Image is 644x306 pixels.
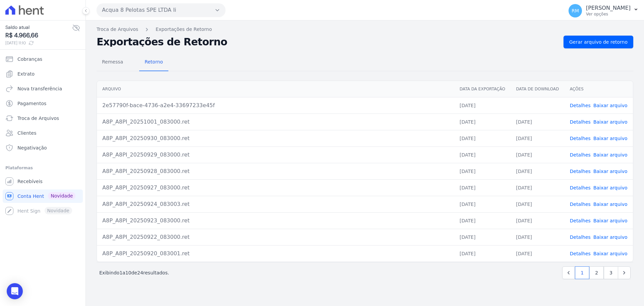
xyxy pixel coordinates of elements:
button: RM [PERSON_NAME] Ver opções [563,1,644,20]
a: Detalhes [570,234,591,240]
td: [DATE] [511,196,565,212]
a: Pagamentos [3,97,83,110]
a: Baixar arquivo [593,234,628,240]
a: Baixar arquivo [593,185,628,190]
span: RM [572,8,579,13]
p: Ver opções [586,11,631,17]
div: A8P_A8PI_20250923_083000.ret [102,217,449,225]
a: 3 [604,266,618,279]
a: Recebíveis [3,175,83,188]
span: [DATE] 11:10 [5,40,72,46]
td: [DATE] [454,130,511,146]
span: Novidade [48,192,75,200]
th: Arquivo [97,81,454,97]
a: Baixar arquivo [593,169,628,174]
a: Previous [562,266,575,279]
td: [DATE] [454,97,511,114]
a: Baixar arquivo [593,152,628,158]
a: Next [618,266,631,279]
div: 2e57790f-bace-4736-a2e4-33697233e45f [102,101,449,110]
a: Detalhes [570,185,591,190]
nav: Sidebar [5,52,80,218]
span: 10 [125,270,131,275]
span: 24 [137,270,143,275]
div: A8P_A8PI_20250928_083000.ret [102,167,449,175]
td: [DATE] [511,130,565,146]
a: Baixar arquivo [593,251,628,256]
span: Retorno [141,55,167,69]
td: [DATE] [511,245,565,262]
a: Baixar arquivo [593,119,628,125]
th: Ações [565,81,633,97]
div: Open Intercom Messenger [7,283,23,299]
a: Detalhes [570,202,591,207]
a: Detalhes [570,152,591,158]
div: A8P_A8PI_20250927_083000.ret [102,184,449,192]
td: [DATE] [454,179,511,196]
a: Detalhes [570,103,591,108]
a: Retorno [139,54,168,71]
a: 1 [575,266,589,279]
a: Baixar arquivo [593,202,628,207]
span: Remessa [98,55,127,69]
td: [DATE] [454,245,511,262]
a: Cobranças [3,52,83,66]
nav: Breadcrumb [97,26,633,33]
div: A8P_A8PI_20250922_083000.ret [102,233,449,241]
span: Saldo atual [5,24,72,31]
a: Remessa [97,54,128,71]
span: R$ 4.966,66 [5,31,72,40]
td: [DATE] [454,212,511,229]
a: Negativação [3,141,83,155]
a: Baixar arquivo [593,103,628,108]
td: [DATE] [511,179,565,196]
span: Clientes [17,130,36,136]
td: [DATE] [511,114,565,130]
th: Data da Exportação [454,81,511,97]
span: Recebíveis [17,178,43,185]
p: [PERSON_NAME] [586,5,631,11]
a: Troca de Arquivos [97,26,138,33]
td: [DATE] [511,146,565,163]
div: A8P_A8PI_20250920_083001.ret [102,250,449,258]
th: Data de Download [511,81,565,97]
a: Exportações de Retorno [156,26,212,33]
td: [DATE] [454,146,511,163]
td: [DATE] [511,212,565,229]
span: Extrato [17,71,35,77]
a: Detalhes [570,119,591,125]
a: Extrato [3,67,83,81]
button: Acqua 8 Pelotas SPE LTDA Ii [97,3,225,17]
a: Clientes [3,126,83,140]
td: [DATE] [454,196,511,212]
td: [DATE] [511,229,565,245]
a: Baixar arquivo [593,136,628,141]
a: Detalhes [570,136,591,141]
td: [DATE] [454,163,511,179]
div: A8P_A8PI_20251001_083000.ret [102,118,449,126]
span: Nova transferência [17,85,62,92]
div: A8P_A8PI_20250924_083003.ret [102,200,449,208]
h2: Exportações de Retorno [97,37,558,47]
a: 2 [589,266,604,279]
p: Exibindo a de resultados. [99,269,169,276]
a: Troca de Arquivos [3,112,83,125]
a: Conta Hent Novidade [3,189,83,203]
span: Conta Hent [17,193,44,200]
span: Troca de Arquivos [17,115,59,122]
td: [DATE] [511,163,565,179]
div: A8P_A8PI_20250929_083000.ret [102,151,449,159]
td: [DATE] [454,229,511,245]
div: Plataformas [5,164,80,172]
a: Gerar arquivo de retorno [563,36,633,48]
a: Baixar arquivo [593,218,628,223]
a: Detalhes [570,169,591,174]
a: Nova transferência [3,82,83,95]
span: Gerar arquivo de retorno [569,39,628,45]
span: 1 [119,270,122,275]
span: Cobranças [17,56,42,62]
td: [DATE] [454,114,511,130]
span: Negativação [17,144,47,151]
a: Detalhes [570,251,591,256]
a: Detalhes [570,218,591,223]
